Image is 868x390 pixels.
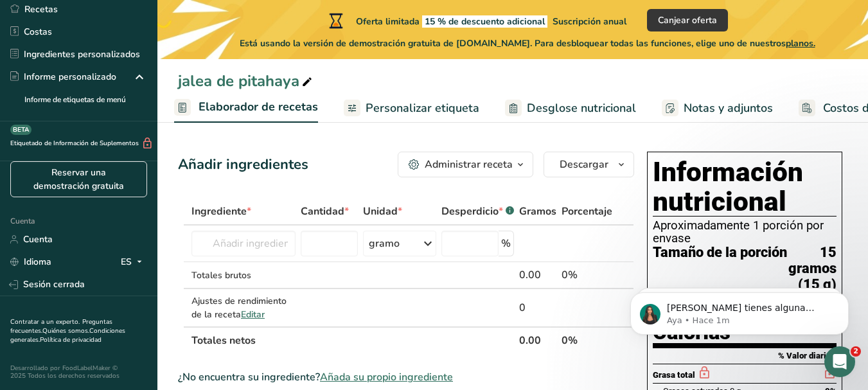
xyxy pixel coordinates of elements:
font: ¿No encuentra su ingrediente? [178,370,320,384]
font: Ajustes de rendimiento de la receta [191,295,287,321]
font: Informe personalizado [24,71,116,83]
a: Notas y adjuntos [662,94,773,123]
font: 2 [853,347,858,355]
font: Elaborador de recetas [199,99,318,114]
font: Oferta limitada [356,15,420,28]
font: Desperdicio [441,204,499,218]
a: Preguntas frecuentes. [10,317,112,335]
font: 0.00 [519,333,541,348]
font: Canjear oferta [658,14,717,26]
font: 0 [519,301,526,315]
font: ES [121,256,132,268]
font: Desarrollado por FoodLabelMaker © [10,364,118,373]
button: Descargar [544,152,634,177]
font: Unidad [363,204,398,218]
font: Administrar receta [425,157,513,172]
font: Está usando la versión de demostración gratuita de [DOMAIN_NAME]. Para desbloquear todas las func... [240,37,786,49]
font: Totales netos [191,333,256,348]
font: Suscripción anual [553,15,626,28]
font: Aproximadamente 1 porción por envase [653,218,824,245]
font: Editar [241,308,265,321]
font: Gramos [519,204,556,218]
font: Tamaño de la porción [653,244,787,260]
font: Grasa total [653,370,695,380]
font: Totales brutos [191,269,251,281]
font: Añada su propio ingrediente [320,370,453,384]
a: Personalizar etiqueta [344,94,479,123]
font: Reservar una demostración gratuita [33,166,124,192]
font: gramo [369,236,400,251]
font: 2025 Todos los derechos reservados [10,371,120,380]
font: Descargar [560,157,608,172]
iframe: Mensaje de notificaciones del intercomunicador [611,265,868,355]
a: Desglose nutricional [505,94,636,123]
font: 0% [562,333,578,348]
font: Cuenta [10,216,35,226]
a: Elaborador de recetas [174,93,318,123]
a: Condiciones generales. [10,326,125,344]
font: Sesión cerrada [23,278,85,290]
font: Informe de etiquetas de menú [24,94,126,105]
font: 15 % de descuento adicional [425,15,545,28]
font: Costas [24,26,52,38]
font: planos. [786,37,815,49]
font: Desglose nutricional [527,100,636,116]
font: % Valor diario * [778,351,837,360]
font: Personalizar etiqueta [366,100,479,116]
iframe: Chat en vivo de Intercom [824,346,855,377]
font: Etiquetado de Información de Suplementos [10,139,139,148]
a: Quiénes somos. [42,326,89,335]
font: Notas y adjuntos [684,100,773,116]
font: Idioma [24,256,51,268]
font: Añadir ingredientes [178,155,308,174]
font: Información nutricional [653,156,803,217]
font: BETA [13,125,29,134]
font: Ingredientes personalizados [24,48,140,60]
font: 0% [562,268,578,282]
font: 0.00 [519,268,541,282]
a: Reservar una demostración gratuita [10,161,147,197]
input: Añadir ingrediente [191,231,296,256]
font: Ingrediente [191,204,247,218]
font: jalea de pitahaya [178,71,299,91]
font: Recetas [24,3,58,15]
font: Cuenta [23,233,53,245]
a: Contratar a un experto. [10,317,80,326]
font: Cantidad [301,204,344,218]
button: Administrar receta [398,152,533,177]
button: Canjear oferta [647,9,728,31]
a: Política de privacidad [40,335,102,344]
font: Porcentaje [562,204,612,218]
